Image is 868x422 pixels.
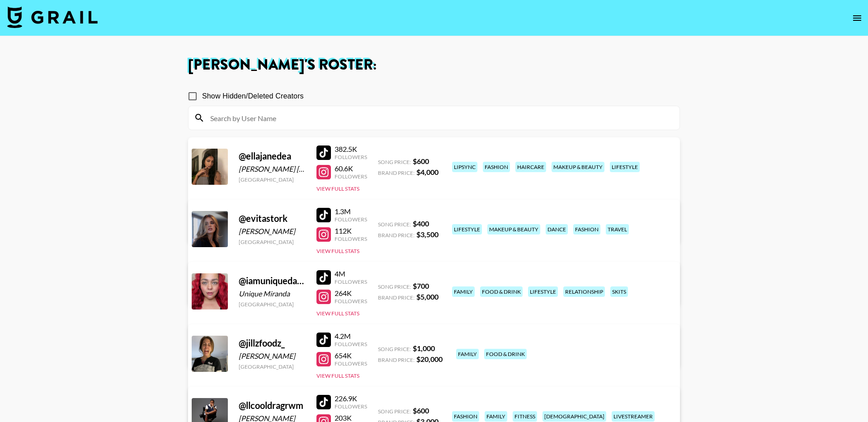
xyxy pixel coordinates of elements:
div: @ evitastork [239,213,306,224]
div: [GEOGRAPHIC_DATA] [239,301,306,308]
div: @ llcooldragrwm [239,400,306,411]
strong: $ 3,500 [416,230,439,239]
div: haircare [515,162,546,172]
button: View Full Stats [316,310,359,317]
div: 382.5K [335,145,367,154]
strong: $ 5,000 [416,292,439,301]
div: Followers [335,278,367,285]
div: [GEOGRAPHIC_DATA] [239,239,306,245]
div: family [456,349,479,359]
div: 4M [335,269,367,278]
div: fitness [513,411,537,422]
div: travel [606,224,629,234]
strong: $ 1,000 [413,344,435,352]
div: 654K [335,351,367,360]
div: food & drink [480,286,523,297]
span: Song Price: [378,221,411,228]
strong: $ 4,000 [416,168,439,176]
strong: $ 700 [413,281,429,290]
div: 4.2M [335,332,367,341]
div: lifestyle [452,224,482,234]
button: open drawer [848,9,866,27]
div: 226.9K [335,394,367,403]
button: View Full Stats [316,372,359,379]
div: fashion [573,224,600,234]
div: 60.6K [335,164,367,173]
div: [GEOGRAPHIC_DATA] [239,176,306,183]
span: Show Hidden/Deleted Creators [202,91,304,102]
span: Song Price: [378,283,411,290]
div: lifestyle [528,286,558,297]
div: 1.3M [335,207,367,216]
div: Followers [335,235,367,242]
div: Unique Miranda [239,289,306,298]
span: Brand Price: [378,169,415,176]
div: 112K [335,226,367,235]
div: [DEMOGRAPHIC_DATA] [542,411,606,422]
div: skits [610,286,628,297]
div: 264K [335,289,367,298]
div: Followers [335,403,367,410]
span: Brand Price: [378,294,415,301]
div: Followers [335,360,367,367]
div: food & drink [484,349,527,359]
strong: $ 600 [413,157,429,165]
button: View Full Stats [316,185,359,192]
div: family [485,411,507,422]
div: family [452,286,475,297]
div: @ jillzfoodz_ [239,338,306,349]
div: lifestyle [610,162,640,172]
div: Followers [335,154,367,160]
div: @ ellajanedea [239,150,306,162]
div: [PERSON_NAME] [239,352,306,361]
div: makeup & beauty [487,224,540,234]
div: @ iamuniquedaily [239,275,306,286]
span: Song Price: [378,346,411,352]
h1: [PERSON_NAME] 's Roster: [188,58,680,72]
span: Song Price: [378,408,411,415]
strong: $ 600 [413,406,429,415]
div: [PERSON_NAME] [239,227,306,236]
div: Followers [335,216,367,223]
div: livestreamer [612,411,655,422]
span: Song Price: [378,159,411,165]
span: Brand Price: [378,232,415,239]
div: fashion [483,162,510,172]
strong: $ 400 [413,219,429,228]
div: relationship [563,286,605,297]
div: Followers [335,173,367,180]
strong: $ 20,000 [416,355,443,363]
div: Followers [335,298,367,305]
button: View Full Stats [316,248,359,254]
div: [PERSON_NAME] [PERSON_NAME] [239,164,306,173]
div: Followers [335,341,367,347]
div: dance [546,224,568,234]
div: fashion [452,411,479,422]
div: makeup & beauty [552,162,604,172]
img: Grail Talent [7,6,98,28]
span: Brand Price: [378,356,415,363]
div: lipsync [452,162,477,172]
div: [GEOGRAPHIC_DATA] [239,363,306,370]
input: Search by User Name [205,111,674,125]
